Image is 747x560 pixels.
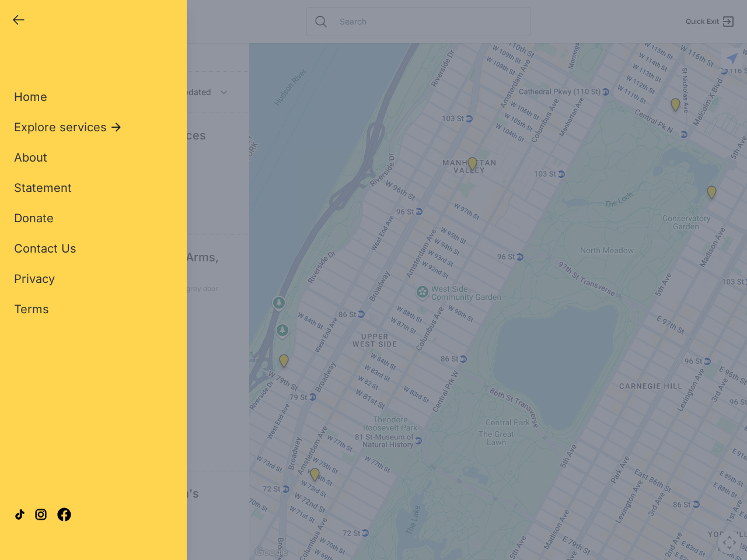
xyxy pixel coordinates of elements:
[14,302,49,316] span: Terms
[14,119,123,135] button: Explore services
[14,150,47,164] span: About
[14,211,54,225] span: Donate
[14,301,49,317] a: Terms
[14,119,107,135] span: Explore services
[14,271,55,287] a: Privacy
[14,240,76,257] a: Contact Us
[14,210,54,226] a: Donate
[14,272,55,286] span: Privacy
[14,89,47,105] a: Home
[14,149,47,166] a: About
[14,181,72,195] span: Statement
[14,180,72,196] a: Statement
[14,90,47,104] span: Home
[14,242,76,256] span: Contact Us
